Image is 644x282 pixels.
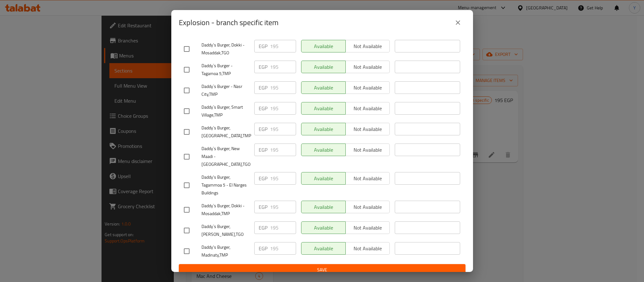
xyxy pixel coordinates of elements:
[270,123,296,135] input: Please enter price
[270,81,296,94] input: Please enter price
[179,264,465,276] button: Save
[259,203,267,211] p: EGP
[270,102,296,115] input: Please enter price
[259,63,267,71] p: EGP
[259,175,267,182] p: EGP
[201,103,249,119] span: Daddy`s Burger, Smart Village,TMP
[270,221,296,234] input: Please enter price
[201,145,249,168] span: Daddy`s Burger, New Maadi - [GEOGRAPHIC_DATA],TGO
[270,40,296,52] input: Please enter price
[450,15,465,30] button: close
[259,105,267,112] p: EGP
[259,245,267,252] p: EGP
[201,202,249,218] span: Daddy`s Burger, Dokki - Mosaddak,TMP
[179,18,278,28] h2: Explosion - branch specific item
[184,266,460,274] span: Save
[270,61,296,73] input: Please enter price
[201,124,249,140] span: Daddy`s Burger, [GEOGRAPHIC_DATA],TMP
[201,173,249,197] span: Daddy's Burger, Tagammoa 5 - El Narges Buildings
[259,125,267,133] p: EGP
[270,242,296,255] input: Please enter price
[201,223,249,238] span: Daddy`s Burger, [PERSON_NAME],TGO
[201,243,249,259] span: Daddy's Burger, Madinaty,TMP
[270,144,296,156] input: Please enter price
[270,172,296,185] input: Please enter price
[259,42,267,50] p: EGP
[270,201,296,213] input: Please enter price
[259,146,267,154] p: EGP
[259,224,267,231] p: EGP
[201,62,249,78] span: Daddy`s Burger - Tagamoa 5,TMP
[259,84,267,91] p: EGP
[201,83,249,98] span: Daddy`s Burger - Nasr City,TMP
[201,41,249,57] span: Daddy's Burger, Dokki - Mosaddak,TGO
